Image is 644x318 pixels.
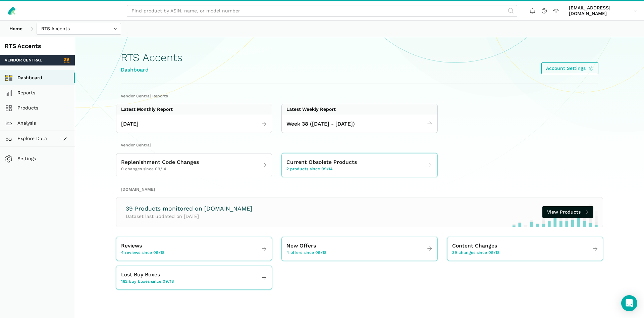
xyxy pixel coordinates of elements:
div: Latest Monthly Report [121,106,173,112]
a: Lost Buy Boxes 162 buy boxes since 09/18 [116,268,272,287]
span: 4 offers since 09/18 [286,250,327,256]
div: Open Intercom Messenger [621,295,637,311]
span: Content Changes [452,242,497,250]
a: New Offers 4 offers since 09/18 [282,239,437,258]
a: Replenishment Code Changes 0 changes since 09/14 [116,156,272,175]
input: RTS Accents [37,23,121,35]
a: Account Settings [541,62,599,74]
div: Latest Weekly Report [286,106,336,112]
a: Content Changes 39 changes since 09/18 [447,239,603,258]
p: Dataset last updated on [DATE] [126,213,252,220]
span: Explore Data [7,135,47,143]
span: Lost Buy Boxes [121,271,160,279]
a: Reviews 4 reviews since 09/18 [116,239,272,258]
h2: Vendor Central Reports [121,93,598,99]
a: Current Obsolete Products 2 products since 09/14 [282,156,437,175]
span: Vendor Central [5,57,42,63]
span: Reviews [121,242,142,250]
span: New Offers [286,242,316,250]
a: [EMAIL_ADDRESS][DOMAIN_NAME] [567,4,639,18]
div: RTS Accents [5,42,70,50]
span: Current Obsolete Products [286,158,357,167]
h1: RTS Accents [121,52,182,63]
span: [DATE] [121,120,139,128]
div: Dashboard [121,66,182,74]
span: [EMAIL_ADDRESS][DOMAIN_NAME] [569,5,631,17]
span: 2 products since 09/14 [286,166,333,172]
span: Replenishment Code Changes [121,158,199,167]
span: 39 changes since 09/18 [452,250,500,256]
span: View Products [547,209,581,216]
input: Find product by ASIN, name, or model number [127,5,517,17]
span: 4 reviews since 09/18 [121,250,165,256]
h2: [DOMAIN_NAME] [121,187,598,193]
span: 162 buy boxes since 09/18 [121,279,174,285]
span: 0 changes since 09/14 [121,166,166,172]
a: [DATE] [116,118,272,131]
h3: 39 Products monitored on [DOMAIN_NAME] [126,205,252,213]
a: View Products [542,206,594,218]
h2: Vendor Central [121,142,598,148]
a: Home [5,23,27,35]
span: Week 38 ([DATE] - [DATE]) [286,120,355,128]
a: Week 38 ([DATE] - [DATE]) [282,118,437,131]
